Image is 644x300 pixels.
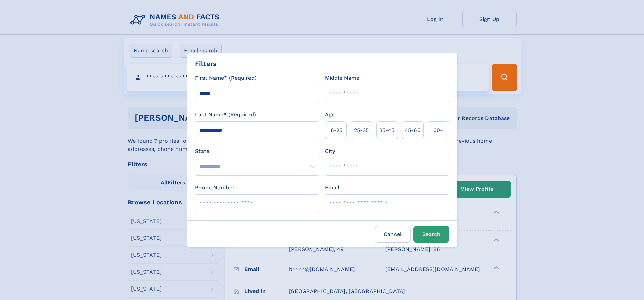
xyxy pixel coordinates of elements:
[433,126,444,134] span: 60+
[195,74,257,82] label: First Name* (Required)
[325,147,335,155] label: City
[195,59,217,69] div: Filters
[375,226,411,243] label: Cancel
[413,226,449,243] button: Search
[195,147,319,155] label: State
[379,126,395,134] span: 35‑45
[195,111,256,119] label: Last Name* (Required)
[325,111,335,119] label: Age
[195,184,235,192] label: Phone Number
[405,126,421,134] span: 45‑60
[325,74,359,82] label: Middle Name
[354,126,369,134] span: 25‑35
[329,126,342,134] span: 18‑25
[325,184,339,192] label: Email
